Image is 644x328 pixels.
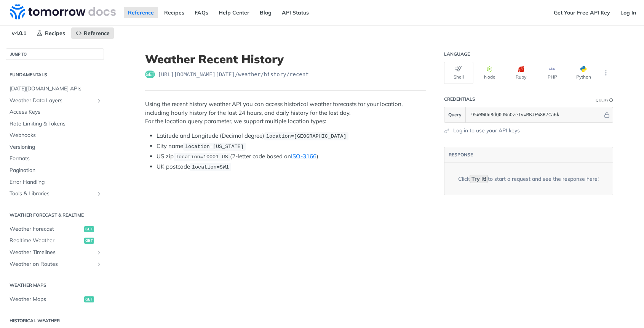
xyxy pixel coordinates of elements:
span: Weather on Routes [10,260,94,268]
a: Log In [616,7,640,18]
a: Formats [6,153,104,164]
code: location=10001 US [174,153,230,161]
span: Pagination [10,167,102,174]
h2: Historical Weather [6,317,104,324]
a: Weather TimelinesShow subpages for Weather Timelines [6,247,104,258]
div: Language [444,51,470,57]
button: PHP [538,62,567,84]
span: get [145,71,155,78]
span: Reference [84,30,110,37]
button: Ruby [507,62,536,84]
code: location=[US_STATE] [183,143,246,150]
button: More Languages [600,67,612,79]
a: Reference [71,27,114,39]
a: Realtime Weatherget [6,235,104,246]
div: Query [596,97,609,103]
span: Error Handling [10,178,102,186]
a: Access Keys [6,106,104,118]
a: [DATE][DOMAIN_NAME] APIs [6,83,104,95]
code: Try It! [470,175,488,183]
input: apikey [468,107,603,122]
a: Help Center [214,7,254,18]
a: Tools & LibrariesShow subpages for Tools & Libraries [6,188,104,199]
span: Query [448,111,462,118]
a: Weather Mapsget [6,294,104,305]
span: Access Keys [10,108,102,116]
span: v4.0.1 [8,27,30,39]
h1: Weather Recent History [145,52,426,66]
h2: Weather Forecast & realtime [6,212,104,219]
span: https://api.tomorrow.io/v4/weather/history/recent [158,71,309,78]
li: Latitude and Longitude (Decimal degree) [157,132,426,140]
p: Using the recent history weather API you can access historical weather forecasts for your locatio... [145,100,426,126]
a: Versioning [6,141,104,153]
a: Weather Data LayersShow subpages for Weather Data Layers [6,95,104,106]
span: Weather Timelines [10,249,94,256]
li: UK postcode [157,162,426,171]
a: Rate Limiting & Tokens [6,118,104,130]
span: Formats [10,155,102,162]
span: get [84,296,94,302]
button: JUMP TO [6,48,104,60]
a: Recipes [160,7,189,18]
a: Pagination [6,165,104,176]
button: Hide [603,111,611,119]
button: Node [475,62,505,84]
a: Recipes [32,27,69,39]
i: Information [609,98,613,102]
a: Log in to use your API keys [453,127,520,135]
span: Versioning [10,143,102,151]
div: Credentials [444,96,475,102]
a: Reference [124,7,158,18]
span: Weather Data Layers [10,97,94,105]
button: Show subpages for Weather on Routes [96,261,102,267]
a: Webhooks [6,130,104,141]
div: Click to start a request and see the response here! [458,175,599,183]
a: FAQs [190,7,213,18]
li: US zip (2-letter code based on ) [157,152,426,161]
span: Weather Maps [10,296,82,303]
a: Error Handling [6,177,104,188]
span: Tools & Libraries [10,190,94,198]
button: Show subpages for Weather Data Layers [96,98,102,104]
button: Show subpages for Weather Timelines [96,249,102,256]
code: location=[GEOGRAPHIC_DATA] [264,132,348,140]
span: get [84,238,94,244]
span: Rate Limiting & Tokens [10,120,102,128]
a: Weather on RoutesShow subpages for Weather on Routes [6,259,104,270]
span: Realtime Weather [10,237,82,244]
h2: Weather Maps [6,282,104,289]
button: Python [569,62,598,84]
div: QueryInformation [596,97,613,103]
span: Recipes [45,30,65,37]
li: City name [157,142,426,151]
span: Weather Forecast [10,225,82,233]
svg: More ellipsis [602,69,609,76]
code: location=SW1 [190,163,231,171]
a: ISO-3166 [291,153,316,160]
span: [DATE][DOMAIN_NAME] APIs [10,85,102,93]
button: Query [444,107,466,122]
a: API Status [278,7,313,18]
span: get [84,226,94,232]
button: Show subpages for Tools & Libraries [96,191,102,197]
img: Tomorrow.io Weather API Docs [10,4,116,19]
button: Shell [444,62,473,84]
button: RESPONSE [448,151,473,159]
span: Webhooks [10,132,102,139]
a: Get Your Free API Key [550,7,614,18]
a: Weather Forecastget [6,223,104,235]
a: Blog [256,7,276,18]
h2: Fundamentals [6,71,104,78]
